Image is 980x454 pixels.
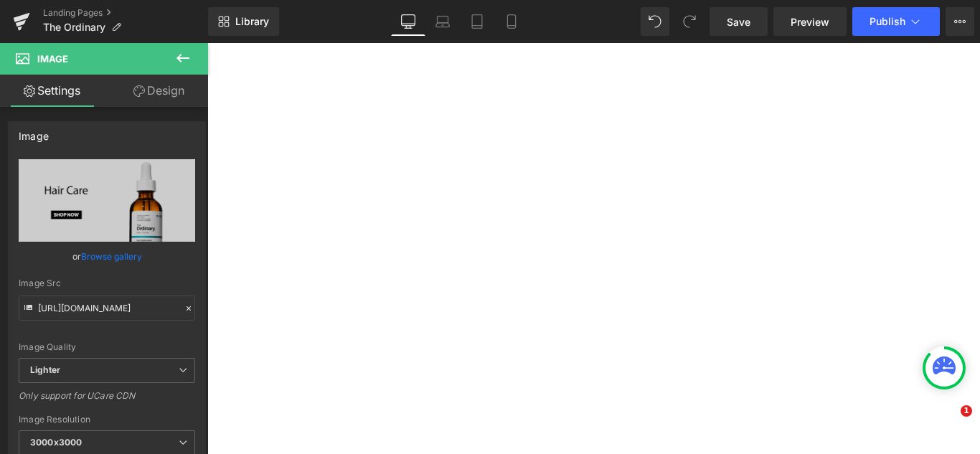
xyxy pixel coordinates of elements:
span: The Ordinary [43,22,105,33]
a: New Library [208,7,279,36]
b: 3000x3000 [30,437,82,448]
span: Image [37,53,68,65]
button: Redo [675,7,704,36]
div: Only support for UCare CDN [19,390,195,411]
span: Preview [791,14,829,29]
a: Mobile [494,7,529,36]
span: Publish [870,16,905,27]
a: Landing Pages [43,7,208,19]
iframe: Intercom live chat [931,405,966,440]
button: Undo [641,7,669,36]
b: Lighter [30,364,60,375]
a: Desktop [391,7,425,36]
a: Design [107,75,211,107]
div: Image [19,122,49,142]
button: More [946,7,974,36]
a: Tablet [460,7,494,36]
div: Image Src [19,278,195,288]
span: 1 [961,405,972,417]
a: Preview [773,7,847,36]
span: Library [235,15,269,28]
div: or [19,249,195,264]
input: Link [19,295,195,321]
button: Publish [852,7,940,36]
span: Save [727,14,750,29]
a: Laptop [425,7,460,36]
div: Image Quality [19,342,195,352]
div: Image Resolution [19,415,195,425]
a: Browse gallery [81,244,142,269]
